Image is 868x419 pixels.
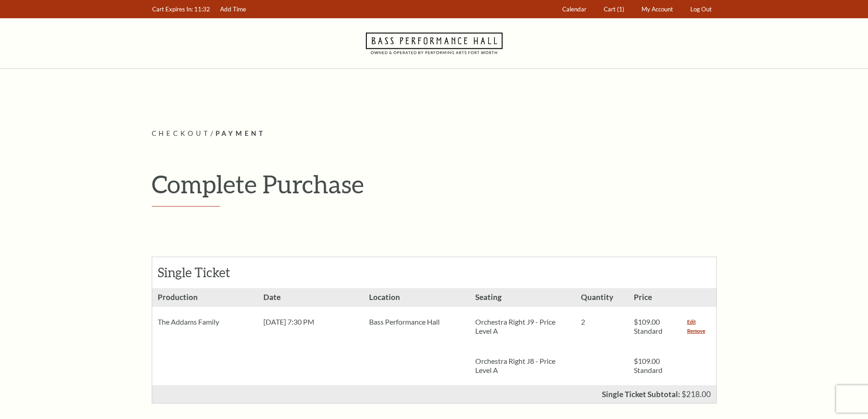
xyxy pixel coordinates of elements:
[634,317,663,335] span: $109.00 Standard
[628,288,681,307] h3: Price
[152,307,258,337] div: The Addams Family
[364,288,469,307] h3: Location
[562,5,586,13] span: Calendar
[599,0,628,18] a: Cart (1)
[152,128,717,140] p: /
[152,169,717,199] h1: Complete Purchase
[152,5,193,13] span: Cart Expires In:
[470,288,575,307] h3: Seating
[642,5,673,13] span: My Account
[604,5,616,13] span: Cart
[637,0,677,18] a: My Account
[687,317,696,326] a: Edit
[216,0,250,18] a: Add Time
[158,265,257,280] h2: Single Ticket
[617,5,624,13] span: (1)
[194,5,210,13] span: 11:32
[602,390,680,398] p: Single Ticket Subtotal:
[475,317,570,336] p: Orchestra Right J9 - Price Level A
[558,0,591,18] a: Calendar
[682,389,711,399] span: $218.00
[634,357,663,374] span: $109.00 Standard
[258,288,364,307] h3: Date
[258,307,364,337] div: [DATE] 7:30 PM
[216,129,266,137] span: Payment
[687,326,705,336] a: Remove
[152,129,211,137] span: Checkout
[575,288,628,307] h3: Quantity
[369,317,440,326] span: Bass Performance Hall
[475,357,570,375] p: Orchestra Right J8 - Price Level A
[686,0,716,18] a: Log Out
[581,317,623,326] p: 2
[152,288,258,307] h3: Production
